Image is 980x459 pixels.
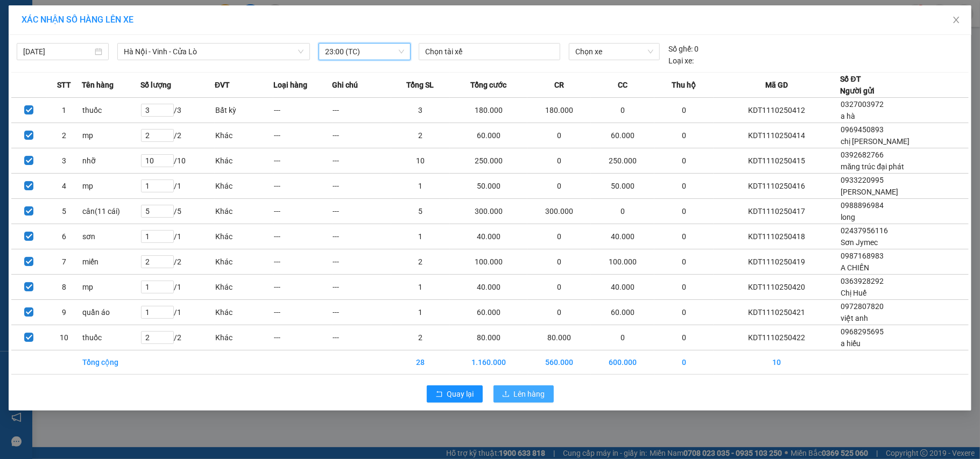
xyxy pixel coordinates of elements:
[215,300,273,325] td: Khác
[591,249,654,275] td: 100.000
[140,199,215,224] td: / 5
[841,176,884,184] span: 0933220995
[333,174,391,199] td: ---
[527,325,591,350] td: 80.000
[273,224,332,249] td: ---
[333,148,391,174] td: ---
[391,174,450,199] td: 1
[450,123,527,148] td: 60.000
[333,123,391,148] td: ---
[333,325,391,350] td: ---
[841,289,867,297] span: Chị Huế
[215,174,273,199] td: Khác
[654,275,713,300] td: 0
[47,199,82,224] td: 5
[215,148,273,174] td: Khác
[527,148,591,174] td: 0
[82,224,140,249] td: sơn
[215,79,230,91] span: ĐVT
[654,300,713,325] td: 0
[391,300,450,325] td: 1
[591,300,654,325] td: 60.000
[714,275,841,300] td: KDT1110250420
[215,224,273,249] td: Khác
[23,46,93,58] input: 11/10/2025
[527,275,591,300] td: 0
[273,148,332,174] td: ---
[140,249,215,275] td: / 2
[841,238,878,247] span: Sơn Jymec
[575,44,654,60] span: Chọn xe
[140,123,215,148] td: / 2
[333,224,391,249] td: ---
[325,44,404,60] span: 23:00 (TC)
[215,275,273,300] td: Khác
[333,249,391,275] td: ---
[140,224,215,249] td: / 1
[82,199,140,224] td: cân(11 cái)
[654,98,713,123] td: 0
[273,123,332,148] td: ---
[215,199,273,224] td: Khác
[215,98,273,123] td: Bất kỳ
[527,98,591,123] td: 180.000
[47,148,82,174] td: 3
[841,137,910,146] span: chị [PERSON_NAME]
[470,79,506,91] span: Tổng cước
[333,98,391,123] td: ---
[140,275,215,300] td: / 1
[82,350,140,375] td: Tổng cộng
[591,325,654,350] td: 0
[527,199,591,224] td: 300.000
[502,390,510,399] span: upload
[841,314,869,322] span: việt anh
[527,350,591,375] td: 560.000
[47,249,82,275] td: 7
[714,174,841,199] td: KDT1110250416
[82,174,140,199] td: mp
[82,300,140,325] td: quần áo
[654,350,713,375] td: 0
[591,123,654,148] td: 60.000
[591,275,654,300] td: 40.000
[435,390,443,399] span: rollback
[333,275,391,300] td: ---
[215,249,273,275] td: Khác
[714,148,841,174] td: KDT1110250415
[450,224,527,249] td: 40.000
[841,100,884,109] span: 0327003972
[841,213,856,221] span: long
[941,5,971,35] button: Close
[841,112,856,120] span: a hà
[47,300,82,325] td: 9
[391,148,450,174] td: 10
[591,199,654,224] td: 0
[215,325,273,350] td: Khác
[654,249,713,275] td: 0
[841,188,899,196] span: [PERSON_NAME]
[273,275,332,300] td: ---
[654,224,713,249] td: 0
[527,249,591,275] td: 0
[273,325,332,350] td: ---
[82,79,114,91] span: Tên hàng
[427,385,483,403] button: rollbackQuay lại
[273,79,307,91] span: Loại hàng
[450,98,527,123] td: 180.000
[333,79,358,91] span: Ghi chú
[450,325,527,350] td: 80.000
[714,98,841,123] td: KDT1110250412
[82,123,140,148] td: mp
[841,226,889,235] span: 02437956116
[527,300,591,325] td: 0
[447,388,474,400] span: Quay lại
[140,325,215,350] td: / 2
[841,73,875,97] div: Số ĐT Người gửi
[450,249,527,275] td: 100.000
[450,300,527,325] td: 60.000
[450,199,527,224] td: 300.000
[841,277,884,285] span: 0363928292
[450,148,527,174] td: 250.000
[82,275,140,300] td: mp
[391,325,450,350] td: 2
